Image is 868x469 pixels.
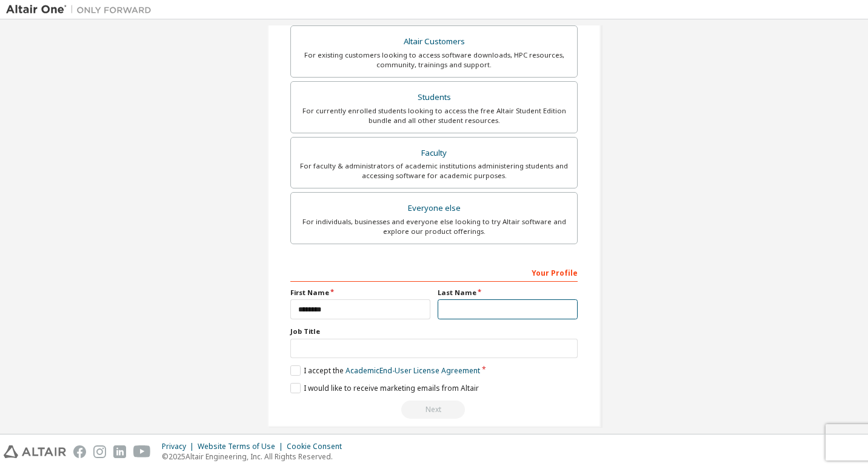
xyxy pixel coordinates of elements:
[298,106,570,125] div: For currently enrolled students looking to access the free Altair Student Edition bundle and all ...
[298,89,570,106] div: Students
[73,445,86,458] img: facebook.svg
[133,445,151,458] img: youtube.svg
[113,445,126,458] img: linkedin.svg
[290,401,578,419] div: Read and acccept EULA to continue
[298,33,570,50] div: Altair Customers
[93,445,106,458] img: instagram.svg
[438,288,578,298] label: Last Name
[287,442,349,451] div: Cookie Consent
[198,442,287,451] div: Website Terms of Use
[298,50,570,70] div: For existing customers looking to access software downloads, HPC resources, community, trainings ...
[298,200,570,217] div: Everyone else
[298,217,570,236] div: For individuals, businesses and everyone else looking to try Altair software and explore our prod...
[346,365,480,376] a: Academic End-User License Agreement
[162,442,198,451] div: Privacy
[4,445,66,458] img: altair_logo.svg
[290,262,578,282] div: Your Profile
[298,161,570,181] div: For faculty & administrators of academic institutions administering students and accessing softwa...
[290,288,430,298] label: First Name
[290,383,479,393] label: I would like to receive marketing emails from Altair
[298,145,570,162] div: Faculty
[290,327,578,336] label: Job Title
[162,451,349,462] p: © 2025 Altair Engineering, Inc. All Rights Reserved.
[6,4,158,16] img: Altair One
[290,365,480,376] label: I accept the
